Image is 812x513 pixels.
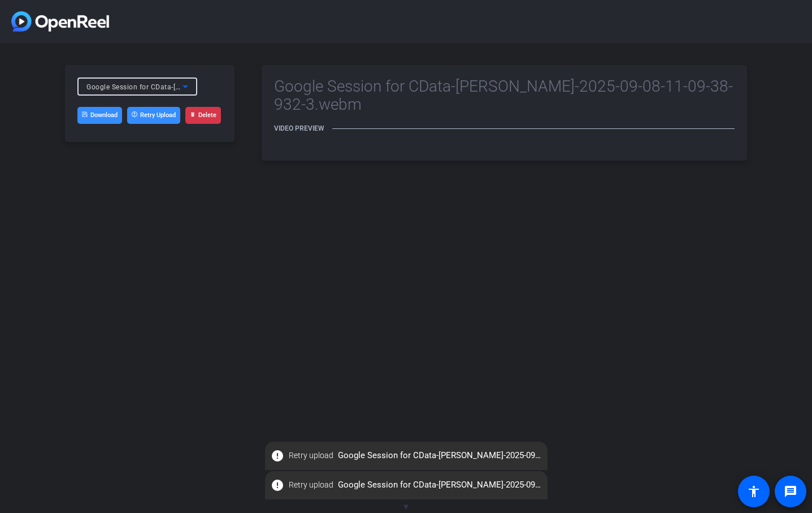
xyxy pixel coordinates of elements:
button: Delete [185,107,221,124]
span: Google Session for CData-[PERSON_NAME]-2025-09-08-11-09-38-932-3.webm [86,82,342,91]
button: Retry Upload [127,107,180,124]
mat-icon: accessibility [747,485,761,498]
span: Google Session for CData-[PERSON_NAME]-2025-09-08-11-33-59-772-3.webm [265,475,548,495]
h2: Google Session for CData-[PERSON_NAME]-2025-09-08-11-09-38-932-3.webm [274,77,735,114]
h3: Video Preview [274,124,735,132]
mat-icon: error [271,478,284,492]
mat-icon: message [784,485,797,498]
a: Download [77,107,122,124]
img: Logo [11,11,109,32]
mat-icon: error [271,449,284,463]
span: Google Session for CData-[PERSON_NAME]-2025-09-08-11-09-38-932-3.webm [265,446,548,466]
span: Retry upload [289,479,333,491]
span: ▼ [402,502,410,512]
span: Retry upload [289,450,333,462]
